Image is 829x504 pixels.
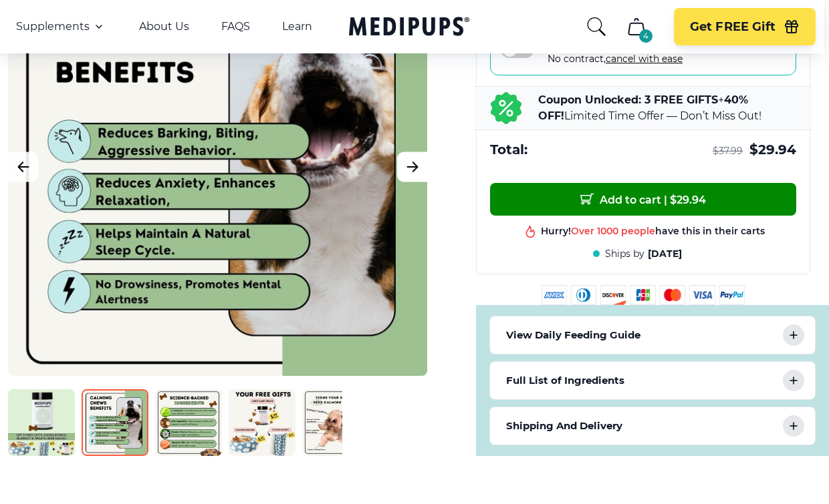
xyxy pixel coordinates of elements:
[578,225,727,238] div: money back guarantee
[397,152,427,182] button: Next Image
[620,11,653,43] button: cart
[648,248,682,260] span: [DATE]
[349,14,469,41] a: Medipups
[605,248,644,260] span: Ships by
[8,389,75,456] img: Calming Dog Chews | Natural Dog Supplements
[606,53,683,65] span: cancel with ease
[16,20,90,33] span: Supplements
[155,389,222,456] img: Calming Dog Chews | Natural Dog Supplements
[639,29,653,43] div: 4
[506,327,640,343] p: View Daily Feeding Guide
[674,8,816,45] button: Get FREE Gift
[229,389,295,456] img: Calming Dog Chews | Natural Dog Supplements
[749,141,796,159] span: $ 29.94
[538,93,718,106] b: Coupon Unlocked: 3 FREE GIFTS
[139,20,189,33] a: About Us
[506,418,622,434] p: Shipping And Delivery
[713,145,743,158] span: $ 37.99
[490,183,796,216] button: Add to cart | $29.94
[506,372,624,389] p: Full List of Ingredients
[578,225,611,237] span: 60 day
[302,389,369,456] img: Calming Dog Chews | Natural Dog Supplements
[586,16,607,37] button: search
[490,141,527,159] span: Total:
[690,19,776,35] span: Get FREE Gift
[538,92,796,124] p: + Limited Time Offer — Don’t Miss Out!
[82,389,148,456] img: Calming Dog Chews | Natural Dog Supplements
[580,192,706,206] span: Add to cart | $ 29.94
[221,20,250,33] a: FAQS
[548,53,691,65] span: No contract,
[8,152,38,182] button: Previous Image
[542,285,745,305] img: payment methods
[282,20,312,33] a: Learn
[16,19,107,35] button: Supplements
